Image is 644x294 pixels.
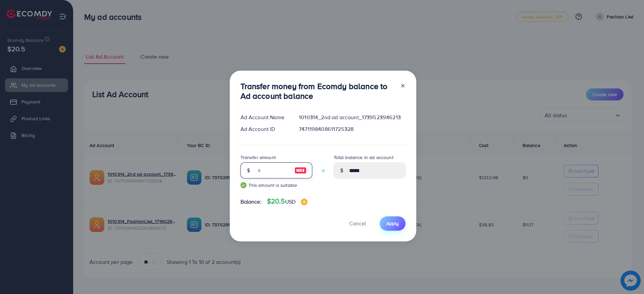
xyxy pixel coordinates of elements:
h3: Transfer money from Ecomdy balance to Ad account balance [240,81,395,101]
span: Balance: [240,198,262,206]
img: guide [240,182,247,188]
img: image [301,199,308,205]
button: Cancel [341,216,374,231]
label: Total balance in ad account [334,154,393,161]
div: Ad Account Name [235,114,294,121]
span: USD [285,198,296,205]
button: Apply [380,216,406,231]
div: 7471198408611725328 [293,125,411,133]
span: Apply [386,220,399,227]
h4: $20.5 [267,197,308,206]
label: Transfer amount [240,154,276,161]
div: 1010314_2nd ad account_1739523946213 [293,114,411,121]
span: Cancel [349,220,366,227]
small: This amount is suitable [240,182,312,189]
div: Ad Account ID [235,125,294,133]
img: image [294,166,307,174]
